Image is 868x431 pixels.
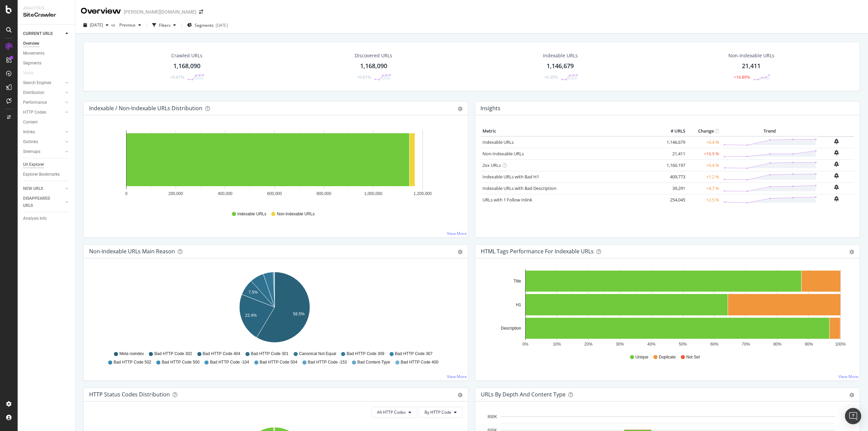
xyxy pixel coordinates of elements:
[482,174,539,180] a: Indexable URLs with Bad H1
[90,22,103,28] span: 2025 Sep. 1st
[660,148,687,159] td: 21,411
[481,126,660,136] th: Metric
[23,79,51,86] div: Search Engines
[184,20,231,31] button: Segments[DATE]
[23,50,70,57] a: Movements
[419,407,462,418] button: By HTTP Code
[117,20,144,31] button: Previous
[23,129,63,136] a: Inlinks
[23,11,70,19] div: SiteCrawler
[23,40,39,47] div: Overview
[773,342,782,347] text: 80%
[584,342,592,347] text: 20%
[360,62,387,71] div: 1,168,090
[23,138,38,145] div: Outlinks
[660,126,687,136] th: # URLS
[635,354,648,360] span: Unique
[89,269,460,348] svg: A chart.
[458,250,462,254] div: gear
[81,5,121,17] div: Overview
[742,342,750,347] text: 70%
[23,148,63,155] a: Sitemaps
[23,161,44,168] div: Url Explorer
[687,182,721,194] td: +4.7 %
[395,351,433,357] span: Bad HTTP Code 307
[480,104,500,113] h4: Insights
[203,351,240,357] span: Bad HTTP Code 404
[834,161,839,167] div: bell-plus
[299,351,336,357] span: Canonical Not Equal
[23,148,40,155] div: Sitemaps
[23,129,35,136] div: Inlinks
[481,269,852,348] svg: A chart.
[547,62,574,71] div: 1,146,679
[414,191,432,196] text: 1,200,000
[849,393,854,397] div: gear
[647,342,655,347] text: 40%
[267,191,282,196] text: 600,000
[834,139,839,144] div: bell-plus
[501,326,521,331] text: Description
[482,197,532,203] a: URLs with 1 Follow Inlink
[514,279,521,283] text: Title
[687,148,721,159] td: +16.9 %
[23,215,70,222] a: Analysis Info
[23,99,47,106] div: Performance
[544,74,558,80] div: +0.35%
[679,342,687,347] text: 50%
[159,22,171,28] div: Filters
[218,191,233,196] text: 400,000
[89,248,175,255] div: Non-Indexable URLs Main Reason
[458,393,462,397] div: gear
[81,20,111,31] button: [DATE]
[23,171,70,178] a: Explorer Bookmarks
[849,250,854,254] div: gear
[660,171,687,182] td: 409,773
[687,136,721,148] td: +0.4 %
[195,22,214,28] span: Segments
[659,354,676,360] span: Duplicate
[835,342,846,347] text: 100%
[377,409,406,415] span: All HTTP Codes
[734,74,750,80] div: +16.89%
[89,126,460,205] svg: A chart.
[23,79,63,86] a: Search Engines
[687,126,721,136] th: Change
[834,150,839,155] div: bell-plus
[488,414,497,419] text: 800K
[721,126,818,136] th: Trend
[170,74,184,80] div: +0.61%
[23,119,70,126] a: Content
[616,342,624,347] text: 30%
[23,185,63,192] a: NEW URLS
[516,302,521,307] text: H1
[316,191,331,196] text: 800,000
[482,185,556,191] a: Indexable URLs with Bad Description
[357,359,390,365] span: Bad Content-Type
[23,70,40,77] a: Visits
[660,182,687,194] td: 39,291
[277,211,314,217] span: Non-Indexable URLs
[114,359,151,365] span: Bad HTTP Code 502
[687,171,721,182] td: +1.2 %
[237,211,266,217] span: Indexable URLs
[23,109,63,116] a: HTTP Codes
[660,159,687,171] td: 1,160,197
[447,231,467,236] a: View More
[23,70,33,77] div: Visits
[210,359,249,365] span: Bad HTTP Code -104
[23,138,63,145] a: Outlinks
[23,30,63,37] a: CURRENT URLS
[364,191,382,196] text: 1,000,000
[23,109,46,116] div: HTTP Codes
[23,30,53,37] div: CURRENT URLS
[401,359,438,365] span: Bad HTTP Code 400
[710,342,718,347] text: 60%
[23,171,60,178] div: Explorer Bookmarks
[481,391,566,398] div: URLs by Depth and Content Type
[308,359,347,365] span: Bad HTTP Code -153
[23,215,47,222] div: Analysis Info
[355,52,392,59] div: Discovered URLs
